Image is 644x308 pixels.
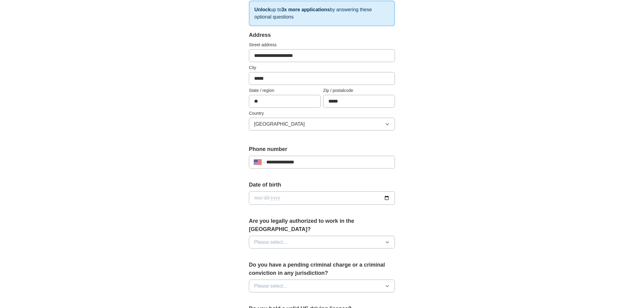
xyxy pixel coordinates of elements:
[249,181,395,189] label: Date of birth
[249,236,395,249] button: Please select...
[282,7,330,12] strong: 3x more applications
[254,282,287,290] span: Please select...
[249,87,321,94] label: State / region
[254,7,271,12] strong: Unlock
[249,65,395,71] label: City
[249,1,395,26] p: up to by answering these optional questions
[249,31,395,39] div: Address
[254,239,287,246] span: Please select...
[249,217,395,233] label: Are you legally authorized to work in the [GEOGRAPHIC_DATA]?
[254,121,305,128] span: [GEOGRAPHIC_DATA]
[249,42,395,48] label: Street address
[249,280,395,292] button: Please select...
[323,87,395,94] label: Zip / postalcode
[249,261,395,277] label: Do you have a pending criminal charge or a criminal conviction in any jurisdiction?
[249,118,395,131] button: [GEOGRAPHIC_DATA]
[249,145,395,153] label: Phone number
[249,110,395,117] label: Country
